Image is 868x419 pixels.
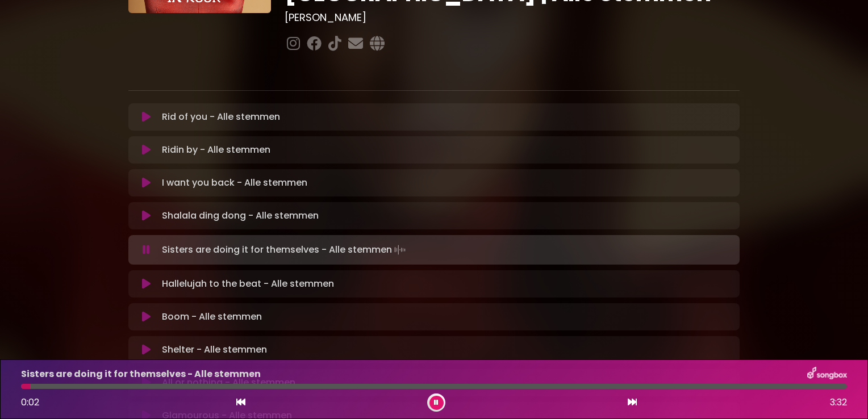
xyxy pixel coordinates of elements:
h3: [PERSON_NAME] [285,11,740,24]
span: 3:32 [830,396,847,409]
p: Rid of you - Alle stemmen [162,110,280,124]
p: Hallelujah to the beat - Alle stemmen [162,277,334,291]
p: Shalala ding dong - Alle stemmen [162,209,319,223]
p: Shelter - Alle stemmen [162,343,267,357]
img: waveform4.gif [392,242,408,258]
img: songbox-logo-white.png [807,367,847,382]
p: Ridin by - Alle stemmen [162,143,270,157]
p: Sisters are doing it for themselves - Alle stemmen [162,242,408,258]
p: Sisters are doing it for themselves - Alle stemmen [21,367,261,381]
p: I want you back - Alle stemmen [162,176,307,190]
span: 0:02 [21,396,39,409]
p: Boom - Alle stemmen [162,310,262,324]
